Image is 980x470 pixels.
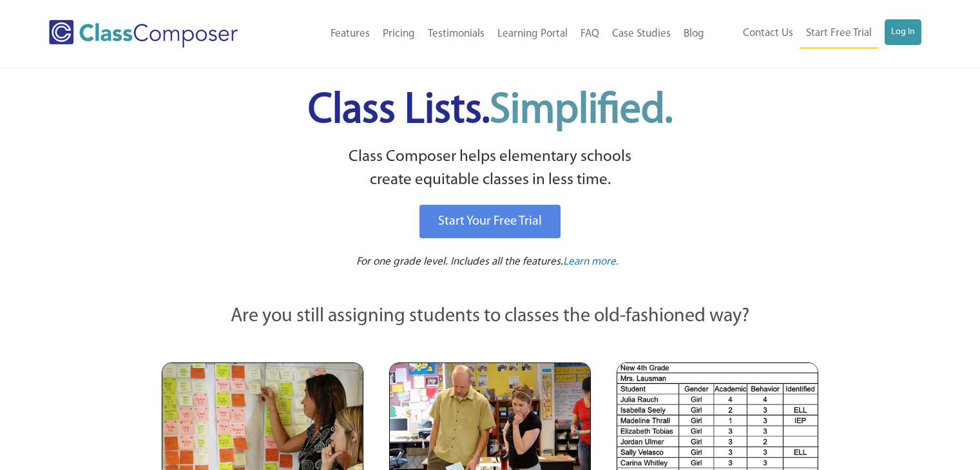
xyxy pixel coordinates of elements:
[324,20,376,48] a: Features
[491,20,574,48] a: Learning Portal
[677,20,711,48] a: Blog
[438,215,542,228] span: Start Your Free Trial
[279,20,710,48] nav: Header Menu
[563,256,619,267] span: Learn more.
[419,205,561,238] a: Start Your Free Trial
[490,90,673,132] span: Simplified.
[606,20,677,48] a: Case Studies
[162,303,819,331] p: Are you still assigning students to classes the old-fashioned way?
[376,20,421,48] a: Pricing
[800,19,878,48] a: Start Free Trial
[736,19,800,48] a: Contact Us
[356,256,563,267] span: For one grade level. Includes all the features.
[885,19,921,45] a: Log In
[160,146,821,193] p: Class Composer helps elementary schools create equitable classes in less time.
[711,19,921,48] nav: Header Menu
[421,20,491,48] a: Testimonials
[49,20,238,48] img: Class Composer
[563,254,619,270] a: Learn more.
[308,90,673,132] span: Class Lists.
[574,20,606,48] a: FAQ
